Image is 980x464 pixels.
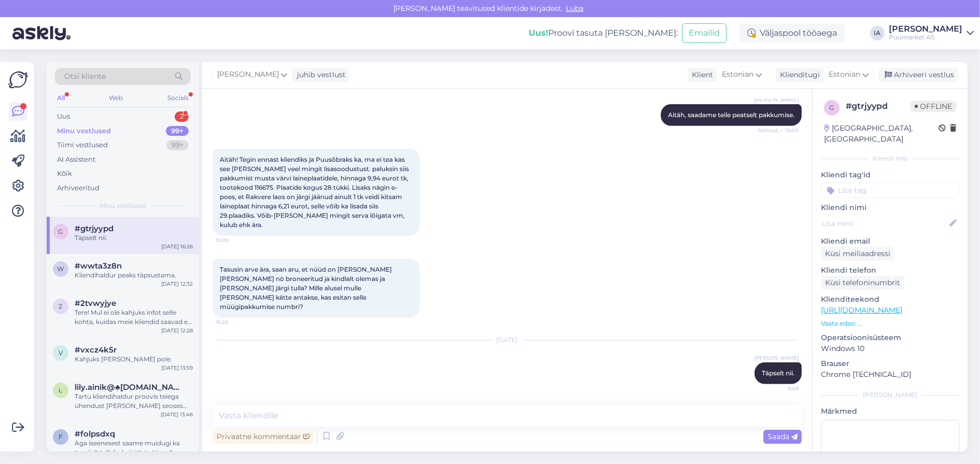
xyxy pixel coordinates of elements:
div: 2 [175,111,189,122]
span: Tasusin arve ära, saan aru, et nüüd on [PERSON_NAME] [PERSON_NAME] nö broneeritud ja kindlalt ole... [220,265,393,311]
span: #folpsdxq [75,429,115,439]
div: Arhiveeri vestlus [878,68,958,82]
div: Kahjuks [PERSON_NAME] pole. [75,355,193,364]
span: 15:05 [216,236,254,244]
span: Luba [563,4,587,13]
div: Klient [688,69,713,80]
span: #vxcz4k5r [75,345,117,355]
span: Otsi kliente [64,71,106,82]
div: Privaatne kommentaar [212,430,314,444]
div: Socials [165,91,191,105]
div: Proovi tasuta [PERSON_NAME]: [529,27,678,39]
span: [PERSON_NAME] [217,69,279,80]
p: Kliendi tag'id [821,170,959,180]
div: Uus [57,111,70,122]
div: Puumarket AS [889,33,962,41]
div: [PERSON_NAME] [821,390,959,400]
span: #wwta3z8n [75,261,122,271]
a: [PERSON_NAME]Puumarket AS [889,25,974,41]
div: # gtrjyypd [846,100,911,113]
span: lily.ainik@♣mail.ee [75,383,182,392]
span: w [58,265,64,273]
div: 99+ [166,140,189,150]
span: g [59,228,63,235]
div: IA [870,26,885,40]
span: l [59,386,63,394]
span: v [59,349,63,357]
span: 16:26 [216,318,254,326]
div: Aga iseenesest saame muidugi ka tarnijalt tellida, kui ütlete täpselt, millisele püssile. [75,439,193,457]
b: Uus! [529,28,548,38]
div: [DATE] 12:32 [161,280,193,288]
div: Tiimi vestlused [57,140,108,150]
span: #2tvwyjye [75,299,116,308]
div: Väljaspool tööaega [739,24,845,43]
div: [DATE] 13:46 [161,411,193,418]
div: Arhiveeritud [57,183,100,193]
button: Emailid [682,23,727,43]
span: f [59,433,63,441]
div: AI Assistent [57,154,95,165]
div: [DATE] 13:59 [161,364,193,372]
span: 8:49 [760,385,799,392]
p: Windows 10 [821,343,959,354]
p: Klienditeekond [821,294,959,305]
a: [URL][DOMAIN_NAME] [821,305,902,315]
div: Kliendihaldur peaks täpsustama. [75,271,193,280]
span: Estonian [722,69,754,80]
span: Täpselt nii. [762,369,794,377]
div: [GEOGRAPHIC_DATA], [GEOGRAPHIC_DATA] [824,123,939,145]
p: Märkmed [821,406,959,417]
div: 99+ [166,126,189,136]
div: All [55,91,67,105]
span: 2 [59,302,63,310]
span: Saada [768,432,798,441]
p: Vaata edasi ... [821,319,959,328]
div: Küsi meiliaadressi [821,247,894,261]
div: Tere! Mul ei ole kahjuks infot selle kohta, kuidas meie kliendid saavad e-arveid tellida. Edastan... [75,308,193,327]
div: Klienditugi [776,69,820,80]
span: Nähtud ✓ 15:00 [758,126,799,134]
span: [PERSON_NAME] [754,354,799,362]
span: [PERSON_NAME] [754,96,799,104]
div: [DATE] [212,335,802,345]
div: juhib vestlust [293,69,346,80]
span: Aitäh, saadame teile peatselt pakkumise. [668,111,794,119]
div: Küsi telefoninumbrit [821,276,904,290]
p: Brauser [821,358,959,369]
p: Chrome [TECHNICAL_ID] [821,369,959,380]
div: Tartu kliendihaldur proovis teiega ühendust [PERSON_NAME] seoses tellimusega, aga ei saanud teid ... [75,392,193,411]
span: #gtrjyypd [75,224,113,233]
p: Kliendi nimi [821,202,959,213]
span: Offline [911,101,956,112]
div: Minu vestlused [57,126,111,136]
div: Kliendi info [821,154,959,163]
span: Aitäh! Tegin ennast kliendiks ja Puusõbraks ka, ma ei tea kas see [PERSON_NAME] veel mingit lisas... [220,156,410,229]
input: Lisa tag [821,182,959,198]
p: Kliendi email [821,236,959,247]
p: Operatsioonisüsteem [821,332,959,343]
div: Täpselt nii. [75,233,193,243]
div: [DATE] 12:28 [161,327,193,334]
span: g [830,104,834,111]
div: [DATE] 16:26 [161,243,193,250]
div: [PERSON_NAME] [889,25,962,33]
span: Estonian [829,69,860,80]
div: Web [107,91,125,105]
div: Kõik [57,168,72,179]
span: Minu vestlused [100,201,146,210]
p: Kliendi telefon [821,265,959,276]
img: Askly Logo [8,70,28,90]
input: Lisa nimi [821,218,947,229]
